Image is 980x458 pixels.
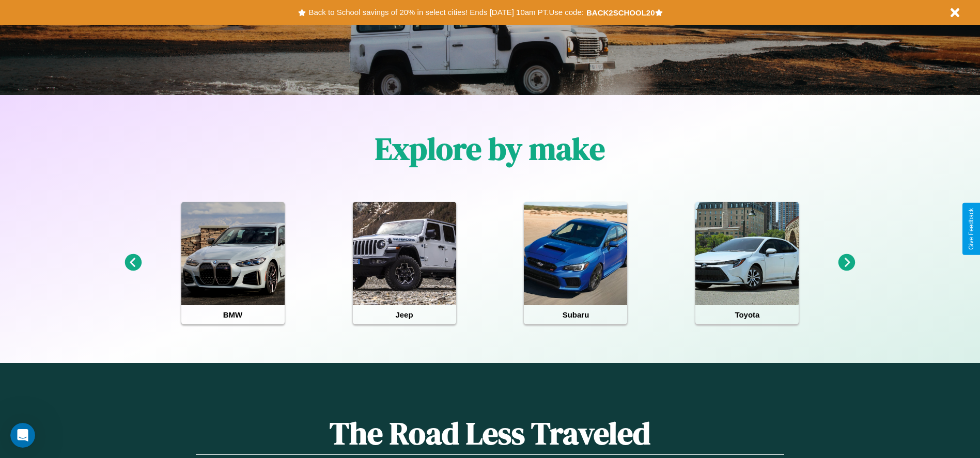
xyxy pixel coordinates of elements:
[586,8,655,17] b: BACK2SCHOOL20
[968,208,975,250] div: Give Feedback
[196,412,784,455] h1: The Road Less Traveled
[375,128,605,170] h1: Explore by make
[353,305,456,324] h4: Jeep
[695,305,799,324] h4: Toyota
[181,305,285,324] h4: BMW
[10,423,35,448] iframe: Intercom live chat
[306,5,586,20] button: Back to School savings of 20% in select cities! Ends [DATE] 10am PT.Use code:
[524,305,627,324] h4: Subaru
